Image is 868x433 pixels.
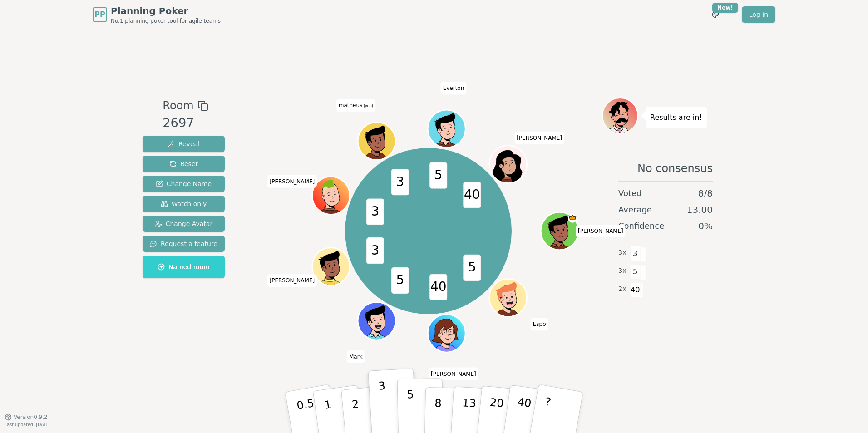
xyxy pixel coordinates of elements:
span: Reveal [168,139,200,148]
span: Average [618,203,652,216]
span: Click to change your name [576,225,626,237]
span: 3 [366,237,384,264]
p: Results are in! [650,111,702,124]
button: New! [707,6,724,23]
button: Request a feature [143,236,225,252]
span: Confidence [618,220,664,232]
span: PP [94,9,105,20]
span: Click to change your name [347,350,365,363]
span: 3 [366,198,384,225]
button: Reset [143,156,225,172]
span: 3 x [618,248,626,258]
a: Log in [742,6,775,23]
span: Planning Poker [111,5,221,17]
span: 40 [463,181,481,207]
span: 3 x [618,266,626,276]
span: (you) [362,104,373,108]
button: Change Avatar [143,216,225,232]
span: 40 [630,282,641,298]
span: Voted [618,187,642,200]
span: 8 / 8 [698,187,713,200]
a: PPPlanning PokerNo.1 planning poker tool for agile teams [93,5,221,25]
span: 40 [429,274,447,300]
button: Version0.9.2 [5,413,48,421]
span: 5 [630,264,641,280]
span: 5 [463,254,481,280]
span: Request a feature [150,239,217,248]
span: Watch only [161,199,207,208]
span: Named room [158,262,210,271]
span: 3 [630,246,641,261]
span: Click to change your name [531,318,548,330]
button: Click to change your avatar [359,123,394,159]
button: Reveal [143,136,225,152]
span: 5 [429,162,447,188]
span: 13.00 [687,203,713,216]
span: Rafael is the host [567,213,577,223]
span: Version 0.9.2 [14,413,48,421]
span: 0 % [698,220,713,232]
div: New! [712,3,738,13]
span: Reset [169,159,198,168]
button: Change Name [143,176,225,192]
span: Click to change your name [267,175,317,188]
span: 3 [391,169,409,195]
span: Click to change your name [441,82,467,94]
span: Change Name [156,179,212,188]
p: 3 [378,379,388,429]
div: 2697 [163,114,208,133]
span: Click to change your name [429,368,478,380]
span: Change Avatar [155,219,213,228]
button: Named room [143,256,225,278]
span: Room [163,98,193,114]
span: 2 x [618,284,626,294]
span: Click to change your name [267,274,317,287]
span: Click to change your name [514,132,564,144]
span: 5 [391,267,409,293]
span: Last updated: [DATE] [5,422,51,427]
button: Watch only [143,196,225,212]
span: Click to change your name [336,99,375,112]
span: No.1 planning poker tool for agile teams [111,17,221,25]
span: No consensus [637,161,713,176]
